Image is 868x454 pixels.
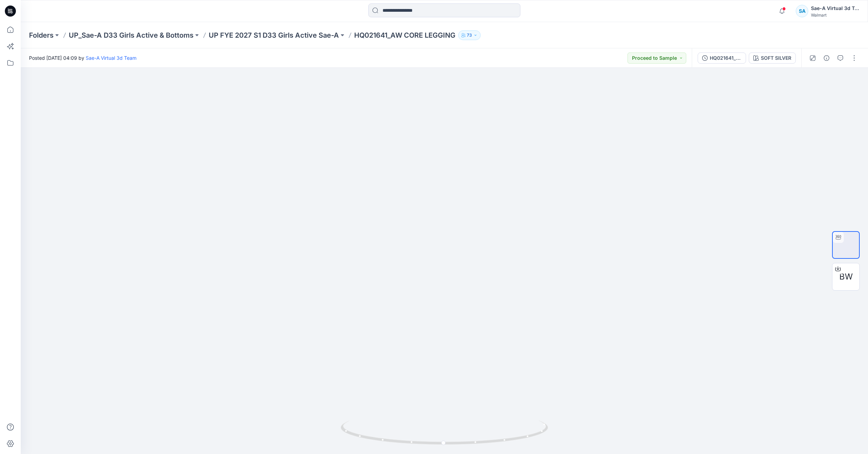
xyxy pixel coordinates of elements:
div: SOFT SILVER [761,54,791,62]
a: Folders [29,30,54,40]
a: UP FYE 2027 S1 D33 Girls Active Sae-A [209,30,339,40]
div: SA [796,5,808,17]
button: HQ021641_PLUS_SIZE SET [698,53,746,64]
p: 73 [467,31,472,39]
div: Sae-A Virtual 3d Team [811,4,859,12]
button: Details [821,53,832,64]
p: HQ021641_AW CORE LEGGING [354,30,455,40]
button: 73 [458,30,481,40]
span: Posted [DATE] 04:09 by [29,54,136,62]
div: Walmart [811,12,859,18]
button: SOFT SILVER [749,53,796,64]
a: UP_Sae-A D33 Girls Active & Bottoms [69,30,194,40]
div: HQ021641_PLUS_SIZE SET [710,54,742,62]
span: BW [839,271,853,283]
a: Sae-A Virtual 3d Team [86,55,136,61]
